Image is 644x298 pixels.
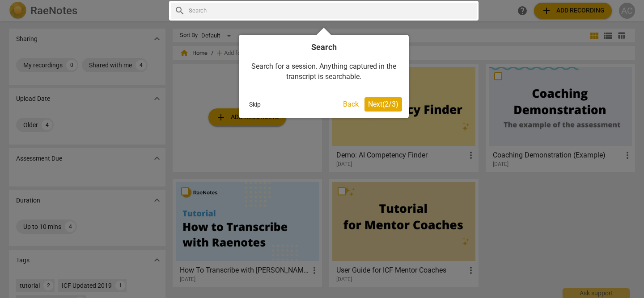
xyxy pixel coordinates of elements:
h4: Search [246,41,402,53]
button: Back [339,97,362,112]
div: Search for a session. Anything captured in the transcript is searchable. [246,53,402,91]
button: Skip [246,98,264,111]
button: Next [364,97,402,112]
span: Next ( 2 / 3 ) [368,100,398,108]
